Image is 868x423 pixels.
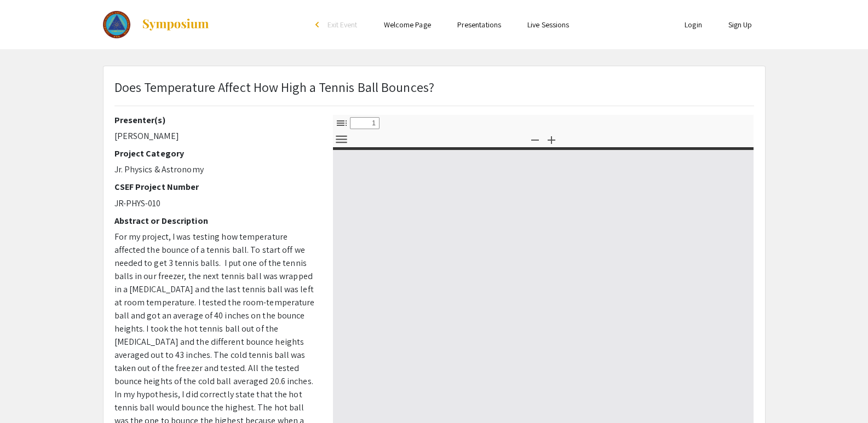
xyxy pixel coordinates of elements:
img: The 2023 Colorado Science & Engineering Fair [103,11,131,38]
h2: Project Category [114,148,317,159]
span: Exit Event [327,20,358,30]
iframe: Chat [821,374,860,415]
input: Page [350,117,380,129]
p: JR-PHYS-010 [114,197,317,210]
h2: Presenter(s) [114,115,317,125]
a: The 2023 Colorado Science & Engineering Fair [103,11,210,38]
button: Tools [332,131,351,147]
div: arrow_back_ios [315,21,322,28]
a: Welcome Page [384,20,431,30]
p: Does Temperature Affect How High a Tennis Ball Bounces? [114,77,435,97]
a: Login [685,20,702,30]
p: Jr. Physics & Astronomy [114,163,317,176]
button: Zoom In [542,131,561,147]
a: Sign Up [728,20,752,30]
p: [PERSON_NAME] [114,130,317,143]
h2: CSEF Project Number [114,182,317,192]
a: Live Sessions [527,20,569,30]
img: Symposium by ForagerOne [141,18,210,31]
button: Toggle Sidebar [332,115,351,131]
button: Zoom Out [526,131,544,147]
h2: Abstract or Description [114,216,317,226]
a: Presentations [457,20,501,30]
